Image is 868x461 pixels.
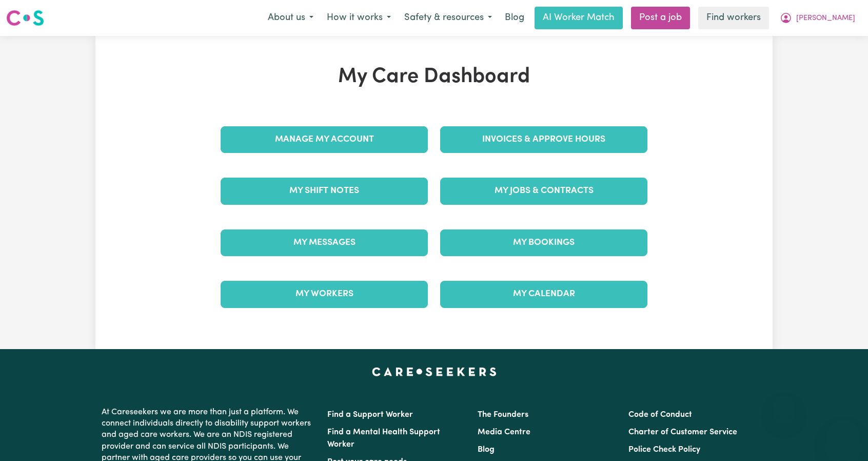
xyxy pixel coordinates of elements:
a: Careseekers home page [372,368,497,376]
a: Police Check Policy [628,446,700,454]
h1: My Care Dashboard [214,65,654,89]
a: My Calendar [440,281,647,308]
a: Careseekers logo [6,6,44,30]
a: My Workers [221,281,428,308]
a: Blog [499,7,530,29]
a: Find a Support Worker [327,411,413,419]
a: Blog [478,446,495,454]
a: Manage My Account [221,126,428,153]
a: Find workers [698,7,769,29]
span: [PERSON_NAME] [796,13,855,24]
img: Careseekers logo [6,9,44,27]
button: My Account [773,7,862,29]
button: Safety & resources [398,7,499,29]
a: My Shift Notes [221,178,428,204]
iframe: Button to launch messaging window [827,420,860,453]
a: The Founders [478,411,528,419]
a: Charter of Customer Service [628,428,737,436]
a: My Bookings [440,229,647,256]
a: My Messages [221,229,428,256]
iframe: Close message [774,395,794,416]
button: About us [261,7,320,29]
a: AI Worker Match [535,7,623,29]
a: Post a job [631,7,690,29]
button: How it works [320,7,398,29]
a: My Jobs & Contracts [440,178,647,204]
a: Invoices & Approve Hours [440,126,647,153]
a: Media Centre [478,428,530,436]
a: Find a Mental Health Support Worker [327,428,440,449]
a: Code of Conduct [628,411,692,419]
